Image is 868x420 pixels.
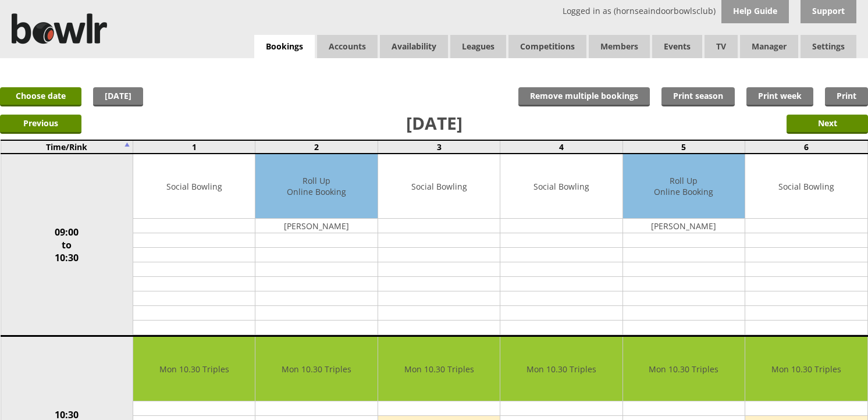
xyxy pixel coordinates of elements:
td: Social Bowling [500,154,622,219]
span: TV [705,35,738,58]
a: Events [652,35,702,58]
td: 6 [745,140,867,154]
td: 4 [500,140,622,154]
td: Roll Up Online Booking [623,154,745,219]
a: Print [825,87,868,106]
a: Availability [380,35,448,58]
td: Roll Up Online Booking [255,154,377,219]
td: [PERSON_NAME] [623,219,745,233]
input: Remove multiple bookings [518,87,650,106]
td: 09:00 to 10:30 [1,154,133,336]
td: 1 [133,140,255,154]
span: Members [589,35,650,58]
td: [PERSON_NAME] [255,219,377,233]
td: Mon 10.30 Triples [255,337,377,401]
td: Mon 10.30 Triples [133,337,255,401]
td: Mon 10.30 Triples [745,337,867,401]
span: Settings [801,35,856,58]
span: Manager [740,35,798,58]
a: Print season [661,87,735,106]
a: Print week [746,87,813,106]
td: 2 [255,140,378,154]
a: Competitions [508,35,586,58]
td: 5 [622,140,745,154]
td: Social Bowling [745,154,867,219]
td: Social Bowling [133,154,255,219]
span: Accounts [317,35,378,58]
td: Mon 10.30 Triples [623,337,745,401]
td: Mon 10.30 Triples [500,337,622,401]
a: Leagues [450,35,506,58]
td: Mon 10.30 Triples [378,337,500,401]
a: [DATE] [93,87,143,106]
a: Bookings [254,35,315,59]
td: Social Bowling [378,154,500,219]
input: Next [787,115,868,134]
td: 3 [378,140,500,154]
td: Time/Rink [1,140,133,154]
